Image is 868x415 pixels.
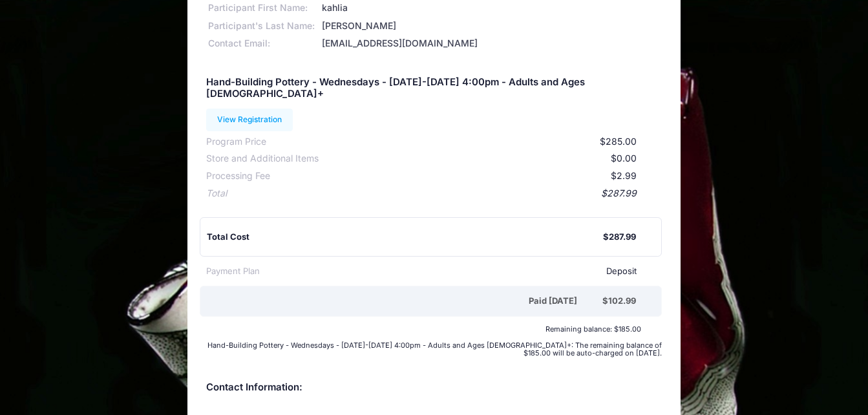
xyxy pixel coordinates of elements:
[206,37,320,50] div: Contact Email:
[260,265,637,278] div: Deposit
[600,136,637,147] span: $285.00
[206,109,293,131] a: View Registration
[207,231,603,244] div: Total Cost
[209,295,602,308] div: Paid [DATE]
[206,382,662,394] h5: Contact Information:
[602,295,636,308] div: $102.99
[320,1,662,15] div: kahlia
[206,152,319,165] div: Store and Additional Items
[206,135,266,149] div: Program Price
[200,341,668,357] div: Hand-Building Pottery - Wednesdays - [DATE]-[DATE] 4:00pm - Adults and Ages [DEMOGRAPHIC_DATA]+: ...
[227,187,637,200] div: $287.99
[206,187,227,200] div: Total
[206,265,260,278] div: Payment Plan
[270,169,637,183] div: $2.99
[200,325,647,333] div: Remaining balance: $185.00
[320,37,662,50] div: [EMAIL_ADDRESS][DOMAIN_NAME]
[206,1,320,15] div: Participant First Name:
[206,19,320,33] div: Participant's Last Name:
[319,152,637,165] div: $0.00
[206,77,662,100] h5: Hand-Building Pottery - Wednesdays - [DATE]-[DATE] 4:00pm - Adults and Ages [DEMOGRAPHIC_DATA]+
[206,169,270,183] div: Processing Fee
[320,19,662,33] div: [PERSON_NAME]
[603,231,636,244] div: $287.99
